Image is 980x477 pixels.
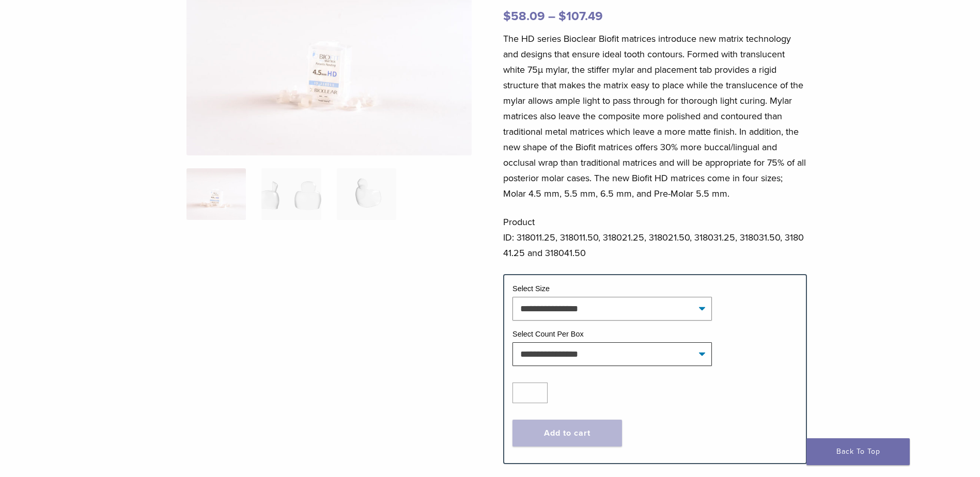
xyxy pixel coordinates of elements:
p: Product ID: 318011.25, 318011.50, 318021.25, 318021.50, 318031.25, 318031.50, 318041.25 and 31804... [503,214,807,261]
a: Back To Top [806,438,910,465]
span: $ [558,9,566,24]
span: $ [503,9,511,24]
label: Select Size [512,284,550,293]
img: Posterior-Biofit-HD-Series-Matrices-324x324.jpg [186,168,246,220]
img: Biofit HD Series - Image 2 [261,168,321,220]
button: Add to cart [512,420,622,447]
bdi: 107.49 [558,9,603,24]
label: Select Count Per Box [512,330,584,338]
img: Biofit HD Series - Image 3 [337,168,396,220]
p: The HD series Bioclear Biofit matrices introduce new matrix technology and designs that ensure id... [503,31,807,201]
bdi: 58.09 [503,9,545,24]
span: – [548,9,555,24]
